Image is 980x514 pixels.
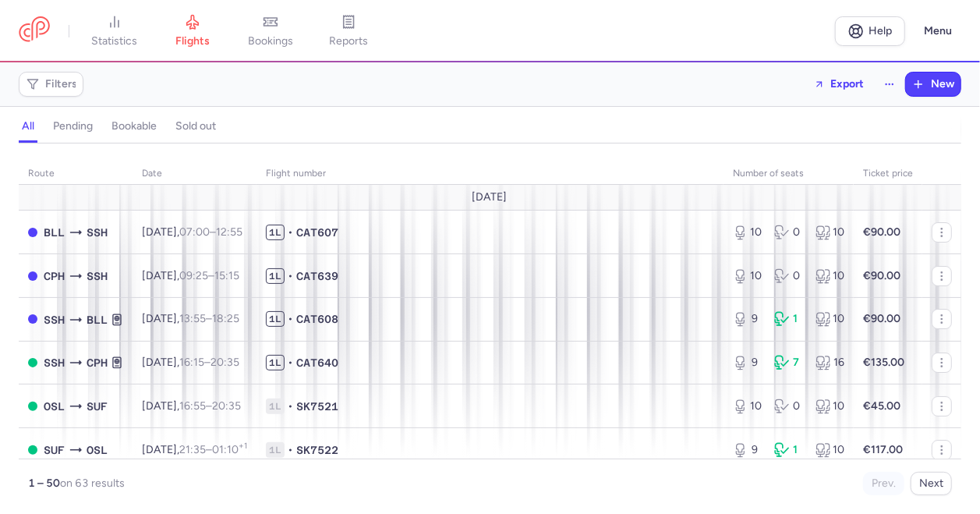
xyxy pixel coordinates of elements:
div: 10 [815,399,844,414]
span: [DATE], [142,225,242,239]
time: 18:25 [212,312,239,325]
time: 16:15 [179,356,204,369]
span: 1L [266,399,285,414]
span: – [179,312,239,325]
a: Help [835,16,905,46]
div: 10 [733,268,762,284]
span: 1L [266,442,285,458]
span: CAT639 [296,268,338,284]
th: number of seats [724,162,854,186]
span: [DATE] [472,191,508,204]
strong: €90.00 [863,269,900,282]
a: flights [154,14,232,48]
span: Export [830,78,864,90]
span: – [179,356,239,369]
div: 1 [774,311,803,327]
button: Prev. [863,472,904,495]
span: OSL [87,441,108,459]
span: • [288,311,293,327]
th: date [133,162,256,186]
h4: sold out [175,119,216,133]
span: BLL [87,311,108,328]
span: [DATE], [142,269,239,282]
button: Filters [19,73,83,96]
time: 09:25 [179,269,208,282]
div: 10 [733,399,762,414]
a: statistics [76,14,154,48]
th: Ticket price [854,162,922,186]
span: New [931,78,954,90]
div: 1 [774,442,803,458]
time: 15:15 [214,269,239,282]
span: OSL [44,398,65,415]
h4: bookable [111,119,157,133]
span: • [288,225,293,240]
strong: €90.00 [863,312,900,325]
div: 0 [774,399,803,414]
time: 01:10 [212,443,247,456]
a: reports [310,14,387,48]
span: SUF [87,398,108,415]
th: Flight number [256,162,724,186]
button: New [906,73,961,96]
strong: €45.00 [863,399,900,413]
span: SSH [87,224,108,241]
div: 10 [815,442,844,458]
span: 1L [266,225,285,240]
strong: €90.00 [863,225,900,239]
span: BLL [44,224,65,241]
time: 21:35 [179,443,206,456]
span: bookings [248,34,293,48]
span: CAT608 [296,311,338,327]
span: – [179,225,242,239]
span: SK7521 [296,399,338,414]
h4: pending [53,119,93,133]
a: bookings [232,14,310,48]
div: 10 [733,225,762,240]
time: 07:00 [179,225,210,239]
span: [DATE], [142,312,239,325]
span: SUF [44,441,65,459]
span: SK7522 [296,442,338,458]
div: 16 [815,355,844,370]
span: [DATE], [142,443,247,456]
span: – [179,399,241,413]
div: 0 [774,268,803,284]
button: Export [804,72,874,97]
span: SSH [44,311,65,328]
time: 13:55 [179,312,206,325]
div: 10 [815,225,844,240]
strong: €135.00 [863,356,904,369]
span: CPH [44,268,65,285]
span: • [288,355,293,370]
button: Menu [915,16,961,46]
span: CLOSED [28,314,37,324]
span: CAT640 [296,355,338,370]
span: Help [869,25,893,37]
div: 0 [774,225,803,240]
time: 20:35 [211,356,239,369]
span: reports [329,34,368,48]
button: Next [911,472,952,495]
span: CPH [87,354,108,371]
sup: +1 [239,441,247,451]
span: • [288,268,293,284]
span: – [179,443,247,456]
strong: 1 – 50 [28,477,60,490]
time: 20:35 [212,399,241,413]
span: on 63 results [60,477,125,490]
div: 9 [733,311,762,327]
span: CAT607 [296,225,338,240]
span: 1L [266,268,285,284]
div: 7 [774,355,803,370]
span: [DATE], [142,399,241,413]
a: CitizenPlane red outlined logo [19,16,50,45]
time: 16:55 [179,399,206,413]
span: • [288,442,293,458]
span: 1L [266,311,285,327]
span: statistics [92,34,138,48]
span: SSH [44,354,65,371]
span: 1L [266,355,285,370]
div: 9 [733,442,762,458]
div: 10 [815,268,844,284]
